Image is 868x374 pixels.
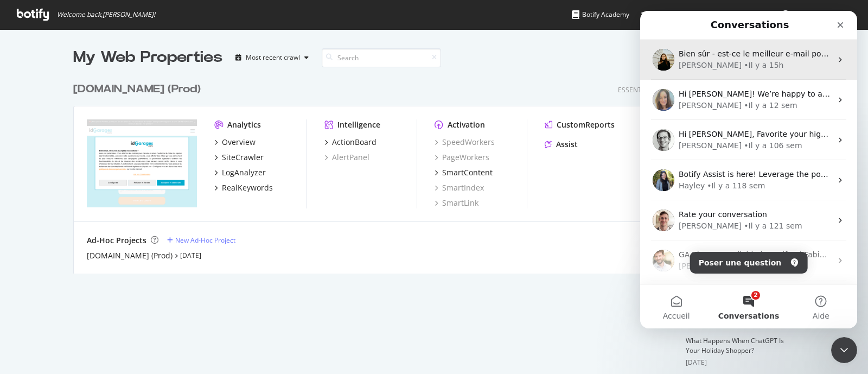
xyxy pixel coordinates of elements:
[324,152,369,163] a: AlertPanel
[214,152,264,163] a: SiteCrawler
[214,137,256,148] a: Overview
[23,301,50,309] span: Accueil
[831,337,857,363] iframe: Intercom live chat
[12,159,34,180] img: Profile image for Hayley
[180,251,201,260] a: [DATE]
[435,152,489,163] a: PageWorkers
[545,119,615,130] a: CustomReports
[222,152,264,163] div: SiteCrawler
[717,9,773,20] div: Organizations
[87,235,146,246] div: Ad-Hoc Projects
[435,198,478,208] a: SmartLink
[332,137,376,148] div: ActionBoard
[214,182,273,193] a: RealKeywords
[39,199,127,208] span: Rate your conversation
[12,239,34,261] img: Profile image for Thomas
[39,39,435,47] span: Bien sûr - est-ce le meilleur e-mail pour envoyer ces informations à : [EMAIL_ADDRESS][DOMAIN_NAME]
[641,9,705,20] div: Knowledge Base
[104,129,162,141] div: • Il y a 106 sem
[222,137,256,148] div: Overview
[337,119,380,130] div: Intelligence
[39,250,101,261] div: [PERSON_NAME]
[167,236,235,245] a: New Ad-Hoc Project
[222,182,273,193] div: RealKeywords
[435,137,495,148] a: SpeedWorkers
[104,89,157,100] div: • Il y a 12 sem
[222,167,266,178] div: LogAnalyzer
[12,78,34,100] img: Profile image for Colleen
[57,10,155,19] span: Welcome back, [PERSON_NAME] !
[231,49,313,66] button: Most recent crawl
[773,6,863,23] button: [PERSON_NAME]
[73,81,201,97] div: [DOMAIN_NAME] (Prod)
[175,236,235,245] div: New Ad-Hoc Project
[67,169,125,181] div: • Il y a 118 sem
[557,119,615,130] div: CustomReports
[640,11,857,328] iframe: Intercom live chat
[227,119,261,130] div: Analytics
[246,54,300,61] div: Most recent crawl
[39,210,101,221] div: [PERSON_NAME]
[618,85,651,94] div: Essential
[794,10,845,19] span: Fabien Borsa
[572,9,629,20] div: Botify Academy
[145,274,217,318] button: Aide
[686,358,795,367] div: [DATE]
[686,336,784,355] a: What Happens When ChatGPT Is Your Holiday Shopper?
[73,68,660,274] div: grid
[78,301,139,309] span: Conversations
[39,169,65,181] div: Hayley
[104,210,162,221] div: • Il y a 121 sem
[73,47,222,68] div: My Web Properties
[39,89,101,100] div: [PERSON_NAME]
[214,167,266,178] a: LogAnalyzer
[435,182,484,193] a: SmartIndex
[448,119,485,130] div: Activation
[442,167,493,178] div: SmartContent
[12,118,34,140] img: Profile image for Matthieu
[556,139,578,150] div: Assist
[322,48,441,67] input: Search
[39,49,101,60] div: [PERSON_NAME]
[87,250,173,261] a: [DOMAIN_NAME] (Prod)
[72,274,144,318] button: Conversations
[87,119,197,207] img: www.idgarages.com
[545,139,578,150] a: Assist
[173,301,189,309] span: Aide
[73,81,205,97] a: [DOMAIN_NAME] (Prod)
[104,49,143,60] div: • Il y a 15h
[435,167,493,178] a: SmartContent
[12,199,34,220] img: Profile image for Paul
[50,241,168,263] button: Poser une question
[39,129,101,141] div: [PERSON_NAME]
[324,137,376,148] a: ActionBoard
